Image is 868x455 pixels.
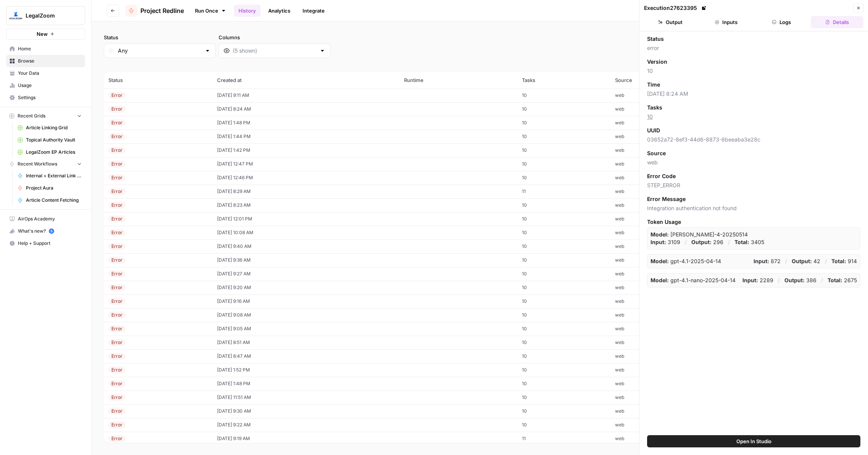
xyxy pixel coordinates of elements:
[37,30,48,38] span: New
[784,277,805,283] strong: Output:
[213,377,400,391] td: [DATE] 1:48 PM
[610,130,719,143] td: web
[647,58,667,66] span: Version
[811,16,863,28] button: Details
[647,67,860,75] span: 10
[6,110,85,122] button: Recent Grids
[610,72,719,88] th: Source
[14,182,85,194] a: Project Aura
[104,58,856,72] span: (96 records)
[213,157,400,171] td: [DATE] 12:47 PM
[108,119,126,126] div: Error
[610,308,719,322] td: web
[213,253,400,267] td: [DATE] 9:36 AM
[517,322,610,336] td: 10
[18,113,45,119] span: Recent Grids
[108,161,126,167] div: Error
[610,404,719,418] td: web
[18,240,82,247] span: Help + Support
[517,391,610,404] td: 10
[828,277,842,283] strong: Total:
[517,294,610,308] td: 10
[728,238,730,246] p: /
[104,34,216,41] label: Status
[734,239,749,245] strong: Total:
[651,277,736,284] p: gpt-4.1-nano-2025-04-14
[26,197,82,204] span: Article Content Fetching
[18,161,57,167] span: Recent Workflows
[219,34,330,41] label: Columns
[6,67,85,79] a: Your Data
[610,336,719,349] td: web
[610,198,719,212] td: web
[647,44,860,52] span: error
[517,253,610,267] td: 10
[517,88,610,102] td: 10
[610,267,719,281] td: web
[213,143,400,157] td: [DATE] 1:42 PM
[108,325,126,332] div: Error
[213,363,400,377] td: [DATE] 1:52 PM
[610,212,719,226] td: web
[6,158,85,170] button: Recent Workflows
[517,212,610,226] td: 10
[828,277,857,284] p: 2675
[517,240,610,253] td: 10
[26,137,82,143] span: Topical Authority Vault
[213,226,400,240] td: [DATE] 10:08 AM
[108,229,126,236] div: Error
[651,239,666,245] strong: Input:
[831,258,846,264] strong: Total:
[517,432,610,445] td: 11
[104,72,213,88] th: Status
[517,198,610,212] td: 10
[233,47,316,55] input: (5 shown)
[517,336,610,349] td: 10
[213,391,400,404] td: [DATE] 11:51 AM
[647,81,660,88] span: Time
[517,116,610,130] td: 10
[517,418,610,432] td: 10
[610,253,719,267] td: web
[742,277,758,283] strong: Input:
[517,226,610,240] td: 10
[108,394,126,401] div: Error
[213,130,400,143] td: [DATE] 1:44 PM
[647,195,686,203] span: Error Message
[610,171,719,185] td: web
[647,90,860,98] span: [DATE] 8:24 AM
[213,102,400,116] td: [DATE] 8:24 AM
[742,277,773,284] p: 2289
[6,55,85,67] a: Browse
[6,79,85,92] a: Usage
[108,284,126,291] div: Error
[517,281,610,294] td: 10
[14,146,85,158] a: LegalZoom EP Articles
[778,277,780,284] p: /
[108,380,126,387] div: Error
[610,363,719,377] td: web
[610,432,719,445] td: web
[647,204,860,212] span: Integration authentication not found
[821,277,823,284] p: /
[647,172,676,180] span: Error Code
[6,213,85,225] a: AirOps Academy
[651,231,748,238] p: claude-sonnet-4-20250514
[517,171,610,185] td: 10
[517,72,610,88] th: Tasks
[125,5,184,17] a: Project Redline
[736,437,771,445] span: Open In Studio
[26,149,82,156] span: LegalZoom EP Articles
[213,240,400,253] td: [DATE] 9:40 AM
[647,35,664,43] span: Status
[610,88,719,102] td: web
[610,294,719,308] td: web
[647,136,860,143] span: 03652a72-8ef3-44d6-8873-8beeaba3e28c
[610,102,719,116] td: web
[9,9,23,23] img: LegalZoom Logo
[517,349,610,363] td: 10
[610,143,719,157] td: web
[108,147,126,154] div: Error
[49,228,54,234] a: 5
[734,238,764,246] p: 3405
